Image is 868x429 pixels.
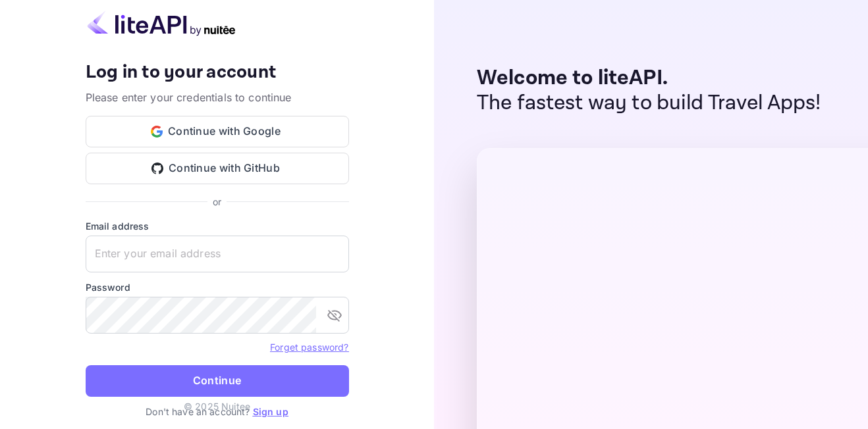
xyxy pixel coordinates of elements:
label: Password [86,280,349,294]
p: The fastest way to build Travel Apps! [477,91,821,116]
p: Please enter your credentials to continue [86,89,349,105]
button: Continue with GitHub [86,153,349,184]
button: Continue with Google [86,116,349,147]
p: Don't have an account? [86,405,349,418]
input: Enter your email address [86,236,349,272]
p: or [213,195,221,209]
p: © 2025 Nuitee [184,399,250,413]
label: Email address [86,219,349,233]
a: Forget password? [270,341,348,353]
button: Continue [86,365,349,397]
a: Sign up [253,406,288,417]
h4: Log in to your account [86,61,349,84]
a: Forget password? [270,340,348,353]
p: Welcome to liteAPI. [477,66,821,91]
button: toggle password visibility [321,302,348,328]
img: liteapi [86,11,237,36]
